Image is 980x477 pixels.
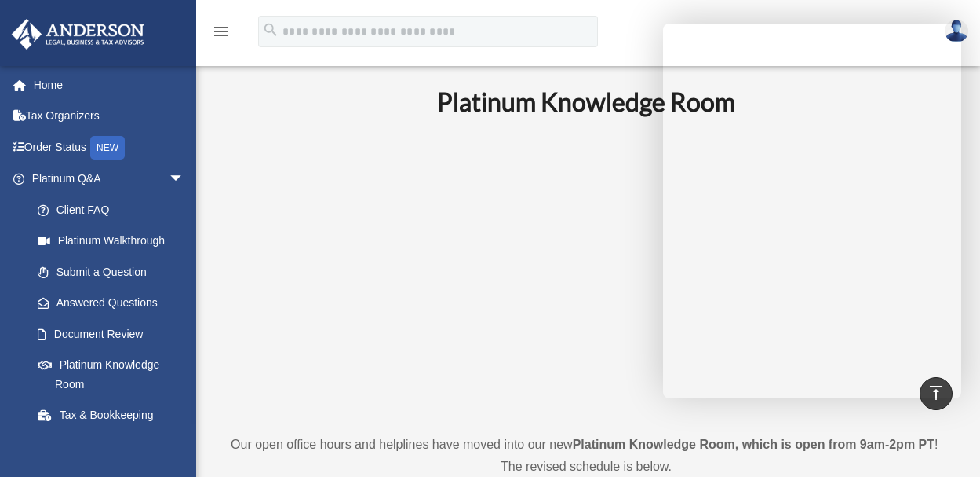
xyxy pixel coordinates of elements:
[169,163,200,196] span: arrow_drop_down
[351,139,822,405] iframe: 231110_Toby_KnowledgeRoom
[22,288,208,319] a: Answered Questions
[11,101,208,132] a: Tax Organizers
[212,22,231,41] i: menu
[262,21,279,39] i: search
[7,19,149,50] img: Anderson Advisors Platinum Portal
[22,226,208,257] a: Platinum Walkthrough
[90,136,125,160] div: NEW
[22,318,208,350] a: Document Review
[22,400,208,450] a: Tax & Bookkeeping Packages
[573,438,934,451] strong: Platinum Knowledge Room, which is open from 9am-2pm PT
[11,163,208,195] a: Platinum Q&Aarrow_drop_down
[663,24,961,398] iframe: Chat Window
[437,86,735,117] b: Platinum Knowledge Room
[11,69,208,101] a: Home
[22,194,208,226] a: Client FAQ
[945,20,968,42] img: User Pic
[11,131,208,163] a: Order StatusNEW
[22,350,200,400] a: Platinum Knowledge Room
[22,256,208,288] a: Submit a Question
[212,28,231,41] a: menu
